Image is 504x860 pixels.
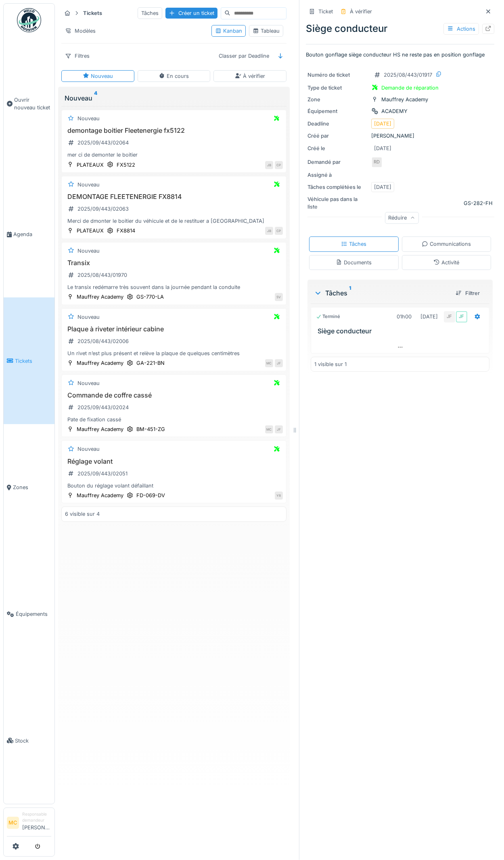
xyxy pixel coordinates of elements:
div: Réduire [385,212,419,224]
div: Nouveau [77,181,100,188]
div: Responsable demandeur [22,811,51,824]
div: Documents [336,259,372,266]
div: JB [265,161,273,169]
span: Équipements [16,610,51,618]
sup: 1 [349,288,351,298]
div: Tâches [138,7,162,19]
div: Mauffrey Academy [77,359,123,367]
span: Stock [15,737,51,745]
div: Nouveau [77,445,100,453]
div: Deadline [307,120,368,128]
img: Badge_color-CXgf-gQk.svg [17,8,41,32]
div: Filtres [61,50,93,62]
div: PLATEAUX [77,161,104,169]
div: 2025/08/443/02006 [77,337,129,345]
div: Nouveau [77,313,100,321]
div: Terminé [316,313,340,320]
div: RD [371,157,383,168]
div: Bouton du réglage volant défaillant [65,482,283,490]
div: Zone [307,96,368,103]
div: GA-221-BN [136,359,165,367]
div: Véhicule pas dans la liste [307,195,368,211]
div: Type de ticket [307,84,368,92]
div: 2025/09/443/02024 [77,404,129,411]
div: SV [275,293,283,301]
h3: Transix [65,259,283,267]
div: ACADEMY [381,107,408,115]
p: Bouton gonflage siège conducteur HS ne reste pas en position gonflage [306,51,494,59]
div: 2025/09/443/02063 [77,205,129,213]
li: [PERSON_NAME] [22,811,51,835]
div: FX8814 [117,227,135,234]
div: [DATE] [374,144,391,152]
div: Mauffrey Academy [77,293,123,301]
h3: Commande de coffre cassé [65,391,283,399]
a: Zones [4,424,54,551]
div: BM-451-ZG [136,425,165,433]
span: Agenda [13,230,51,238]
h3: Plaque à riveter intérieur cabine [65,325,283,333]
div: Nouveau [83,72,113,80]
a: Stock [4,677,54,804]
div: En cours [159,72,189,80]
div: 2025/08/443/01970 [77,271,127,279]
h3: DEMONTAGE FLEETENERGIE FX8814 [65,193,283,201]
div: Classer par Deadline [215,50,273,62]
div: Équipement [307,107,368,115]
a: Équipements [4,551,54,678]
h3: Réglage volant [65,458,283,465]
h3: Siège conducteur [318,327,486,335]
div: Le transix redémarre très souvent dans la journée pendant la conduite [65,283,283,291]
div: JF [456,311,467,322]
li: MC [7,817,19,829]
div: Pate de fixation cassé [65,416,283,423]
div: À vérifier [350,8,372,15]
div: FD-069-DV [136,492,165,499]
div: Assigné à [307,171,368,179]
div: Demandé par [307,158,368,166]
span: Tickets [15,357,51,365]
div: 6 visible sur 4 [65,510,100,518]
div: [DATE] [374,120,391,128]
div: JF [275,425,283,433]
div: [PERSON_NAME] [307,132,493,140]
div: Tâches [314,288,449,298]
div: Tâches [341,240,366,248]
span: Zones [13,483,51,491]
div: Nouveau [65,93,283,103]
div: YR [275,492,283,500]
div: Siège conducteur [306,21,494,36]
div: Nouveau [77,115,100,122]
div: Communications [422,240,471,248]
div: 2025/09/443/02064 [77,139,129,146]
div: Mauffrey Academy [77,425,123,433]
div: 2025/08/443/01917 [384,71,432,79]
div: MC [265,425,273,433]
div: 1 visible sur 1 [314,360,347,368]
a: MC Responsable demandeur[PERSON_NAME] [7,811,51,837]
div: Créer un ticket [165,8,217,19]
a: Ouvrir nouveau ticket [4,37,54,171]
div: GS-770-LA [136,293,164,301]
div: Tableau [253,27,280,35]
div: FX5122 [117,161,135,169]
div: Nouveau [77,379,100,387]
div: JF [275,359,283,367]
div: Nouveau [77,247,100,255]
div: Créé par [307,132,368,140]
strong: Tickets [80,9,105,17]
div: Activité [433,259,459,266]
div: MC [265,359,273,367]
div: Filtrer [452,288,483,299]
div: 01h00 [397,313,412,320]
a: Tickets [4,297,54,424]
div: CP [275,161,283,169]
div: À vérifier [235,72,265,80]
div: JB [265,227,273,235]
span: Ouvrir nouveau ticket [14,96,51,111]
div: [DATE] [374,183,391,191]
div: CP [275,227,283,235]
div: mer ci de demonter le boitier [65,151,283,159]
div: Demande de réparation [381,84,439,92]
div: Merci de dmonter le boitier du véhicule et de le restituer a [GEOGRAPHIC_DATA] [65,217,283,225]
